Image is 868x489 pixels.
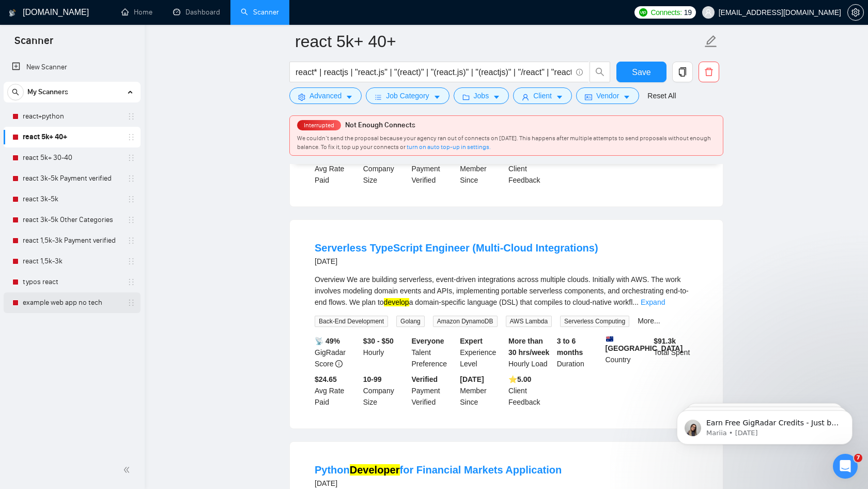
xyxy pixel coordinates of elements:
a: example web app no tech [23,292,121,313]
input: Scanner name... [295,28,702,54]
span: user [522,93,529,101]
button: search [7,84,24,100]
div: Client Feedback [506,152,555,186]
span: holder [127,257,135,265]
div: Talent Preference [410,335,458,369]
div: Experience Level [458,335,506,369]
span: setting [298,93,305,101]
span: double-left [123,465,133,475]
span: Job Category [386,90,429,101]
a: react 3k-5k [23,189,121,210]
span: search [8,88,23,96]
span: caret-down [493,93,500,101]
span: info-circle [335,360,343,367]
a: Serverless TypeScript Engineer (Multi-Cloud Integrations) [315,242,598,254]
span: idcard [585,93,592,101]
img: upwork-logo.png [639,8,647,17]
span: info-circle [576,69,583,76]
span: 7 [854,454,862,462]
span: holder [127,299,135,307]
button: copy [672,62,693,82]
span: ... [632,298,639,306]
div: Avg Rate Paid [313,152,361,186]
div: Company Size [361,152,410,186]
a: react+python [23,106,121,127]
div: [DATE] [315,255,598,268]
b: $24.65 [315,375,337,383]
mark: Developer [350,464,400,476]
a: react 3k-5k Payment verified [23,168,121,189]
button: idcardVendorcaret-down [576,87,639,104]
span: holder [127,154,135,162]
button: search [590,62,610,82]
b: $ 91.3k [654,337,676,345]
b: 📡 49% [315,337,340,345]
a: typos react [23,272,121,292]
span: We couldn’t send the proposal because your agency ran out of connects on [DATE]. This happens aft... [297,135,711,151]
div: Hourly [361,335,410,369]
span: caret-down [433,93,441,101]
b: 10-99 [363,375,382,383]
div: Hourly Load [506,335,555,369]
span: holder [127,195,135,203]
button: barsJob Categorycaret-down [366,87,449,104]
input: Search Freelance Jobs... [296,66,571,79]
a: Reset All [647,90,676,101]
div: Client Feedback [506,374,555,408]
img: logo [9,5,16,21]
button: Save [616,62,667,82]
span: setting [848,8,863,17]
a: More... [638,317,660,325]
div: Total Spent [652,335,700,369]
mark: develop [384,298,409,306]
span: folder [462,93,470,101]
span: bars [375,93,382,101]
span: delete [699,67,719,77]
a: Expand [641,298,665,306]
span: caret-down [346,93,353,101]
img: 🇦🇺 [606,335,613,343]
button: folderJobscaret-down [454,87,509,104]
iframe: Intercom notifications message [661,389,868,461]
div: Payment Verified [410,152,458,186]
div: Avg Rate Paid [313,374,361,408]
div: Duration [555,335,603,369]
a: react 5k+ 40+ [23,127,121,147]
span: Not Enough Connects [345,121,415,129]
span: holder [127,133,135,141]
span: Save [632,66,650,79]
li: My Scanners [4,82,141,313]
a: react 1,5k-3k Payment verified [23,230,121,251]
span: My Scanners [27,82,68,102]
a: turn on auto top-up in settings. [407,143,491,151]
b: 3 to 6 months [557,337,583,357]
span: caret-down [556,93,563,101]
a: dashboardDashboard [173,8,220,17]
span: 19 [684,7,692,18]
span: holder [127,216,135,224]
div: Member Since [458,374,506,408]
b: Expert [460,337,483,345]
span: Client [533,90,552,101]
span: holder [127,278,135,286]
span: search [590,67,610,77]
a: react 3k-5k Other Categories [23,210,121,230]
span: Back-End Development [315,316,388,327]
div: Overview We are building serverless, event-driven integrations across multiple clouds. Initially ... [315,274,698,308]
span: Amazon DynamoDB [433,316,498,327]
span: Interrupted [301,122,337,129]
span: AWS Lambda [506,316,552,327]
button: delete [699,62,719,82]
span: user [705,9,712,16]
button: settingAdvancedcaret-down [289,87,362,104]
span: Jobs [474,90,489,101]
a: PythonDeveloperfor Financial Markets Application [315,464,562,476]
div: Payment Verified [410,374,458,408]
b: More than 30 hrs/week [508,337,549,357]
div: Country [603,335,652,369]
a: react 1,5k-3k [23,251,121,272]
